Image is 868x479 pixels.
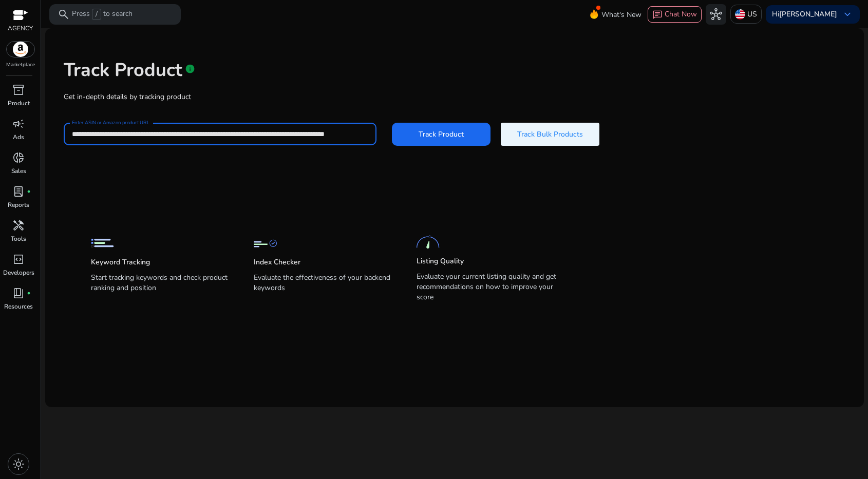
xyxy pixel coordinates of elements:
[72,119,149,126] mat-label: Enter ASIN or Amazon product URL
[8,200,29,209] p: Reports
[706,4,726,25] button: hub
[665,9,697,19] span: Chat Now
[3,268,34,277] p: Developers
[91,273,233,301] p: Start tracking keywords and check product ranking and position
[648,6,702,23] button: chatChat Now
[652,10,663,20] span: chat
[12,118,25,130] span: campaign
[11,234,26,243] p: Tools
[254,273,396,301] p: Evaluate the effectiveness of your backend keywords
[8,99,30,108] p: Product
[417,231,440,254] img: Listing Quality
[12,219,25,232] span: handyman
[254,257,300,267] p: Index Checker
[517,129,583,140] span: Track Bulk Products
[91,232,114,255] img: Keyword Tracking
[735,9,745,20] img: us.svg
[7,42,34,57] img: amazon.svg
[13,132,24,142] p: Ads
[12,458,25,470] span: light_mode
[4,302,33,311] p: Resources
[27,189,31,194] span: fiber_manual_record
[8,24,33,33] p: AGENCY
[501,123,599,146] button: Track Bulk Products
[64,91,845,102] p: Get in-depth details by tracking product
[12,185,25,198] span: lab_profile
[6,61,35,69] p: Marketplace
[417,256,464,266] p: Listing Quality
[58,8,70,21] span: search
[601,6,641,24] span: What's New
[419,129,464,140] span: Track Product
[12,253,25,265] span: code_blocks
[747,5,757,23] p: US
[64,59,182,81] h1: Track Product
[27,291,31,295] span: fiber_manual_record
[92,9,101,20] span: /
[779,9,837,19] b: [PERSON_NAME]
[254,232,277,255] img: Index Checker
[417,272,559,302] p: Evaluate your current listing quality and get recommendations on how to improve your score
[11,166,26,176] p: Sales
[12,287,25,299] span: book_4
[185,64,195,74] span: info
[72,9,133,20] p: Press to search
[91,257,150,267] p: Keyword Tracking
[841,8,854,21] span: keyboard_arrow_down
[710,8,722,21] span: hub
[12,151,25,164] span: donut_small
[392,123,490,146] button: Track Product
[772,11,837,18] p: Hi
[12,84,25,96] span: inventory_2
